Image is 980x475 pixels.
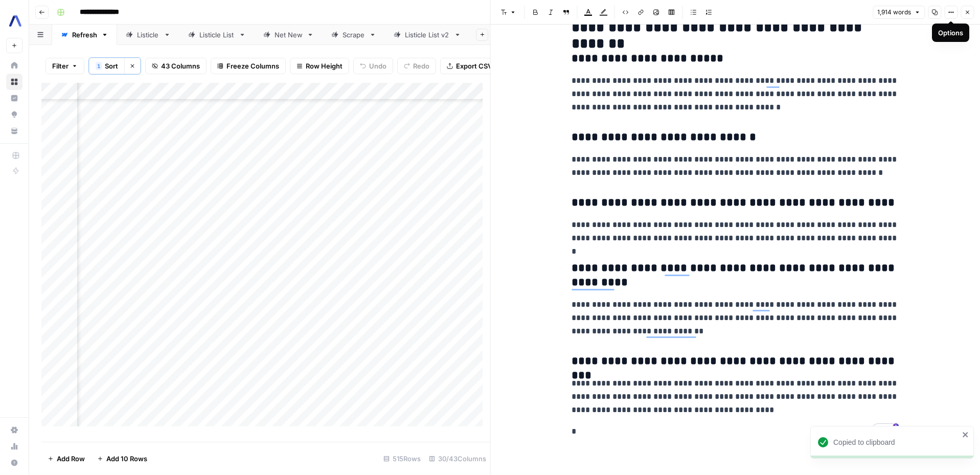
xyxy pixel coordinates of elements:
[41,450,91,467] button: Add Row
[72,30,97,40] div: Refresh
[413,61,429,71] span: Redo
[6,90,22,106] a: Insights
[226,61,279,71] span: Freeze Columns
[6,422,22,438] a: Settings
[353,58,393,74] button: Undo
[211,58,286,74] button: Freeze Columns
[6,12,25,30] img: AssemblyAI Logo
[137,30,159,40] div: Listicle
[91,450,153,467] button: Add 10 Rows
[405,30,450,40] div: Listicle List v2
[440,58,499,74] button: Export CSV
[275,30,303,40] div: Net New
[456,61,492,71] span: Export CSV
[199,30,235,40] div: Listicle List
[145,58,207,74] button: 43 Columns
[45,58,84,74] button: Filter
[117,25,179,45] a: Listicle
[6,455,22,471] button: Help + Support
[877,8,911,17] span: 1,914 words
[323,25,385,45] a: Scrape
[89,58,124,74] button: 1Sort
[938,28,963,38] div: Options
[106,454,147,464] span: Add 10 Rows
[6,74,22,90] a: Browse
[57,454,85,464] span: Add Row
[255,25,323,45] a: Net New
[379,450,425,467] div: 515 Rows
[385,25,470,45] a: Listicle List v2
[52,25,117,45] a: Refresh
[343,30,365,40] div: Scrape
[833,437,959,447] div: Copied to clipboard
[179,25,255,45] a: Listicle List
[369,61,386,71] span: Undo
[6,57,22,74] a: Home
[97,62,100,70] span: 1
[397,58,436,74] button: Redo
[161,61,200,71] span: 43 Columns
[6,8,22,34] button: Workspace: AssemblyAI
[425,450,490,467] div: 30/43 Columns
[290,58,349,74] button: Row Height
[962,431,969,439] button: close
[105,61,118,71] span: Sort
[52,61,69,71] span: Filter
[96,62,102,70] div: 1
[873,6,925,19] button: 1,914 words
[306,61,343,71] span: Row Height
[6,438,22,455] a: Usage
[6,123,22,139] a: Your Data
[6,106,22,123] a: Opportunities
